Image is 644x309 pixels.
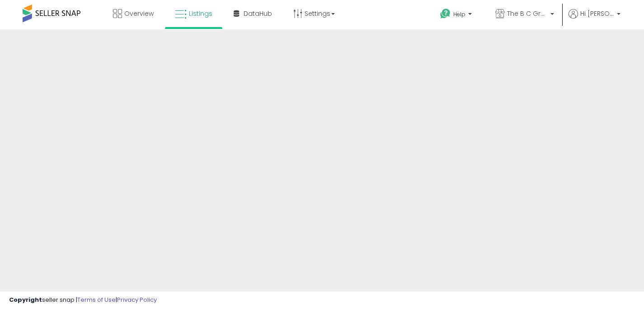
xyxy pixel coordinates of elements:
[507,9,548,18] span: The B C Group
[580,9,614,18] span: Hi [PERSON_NAME]
[440,8,451,19] i: Get Help
[189,9,212,18] span: Listings
[117,295,157,304] a: Privacy Policy
[124,9,154,18] span: Overview
[433,1,481,29] a: Help
[9,295,42,304] strong: Copyright
[569,9,620,29] a: Hi [PERSON_NAME]
[77,295,116,304] a: Terms of Use
[9,296,157,304] div: seller snap | |
[453,10,465,18] span: Help
[244,9,272,18] span: DataHub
